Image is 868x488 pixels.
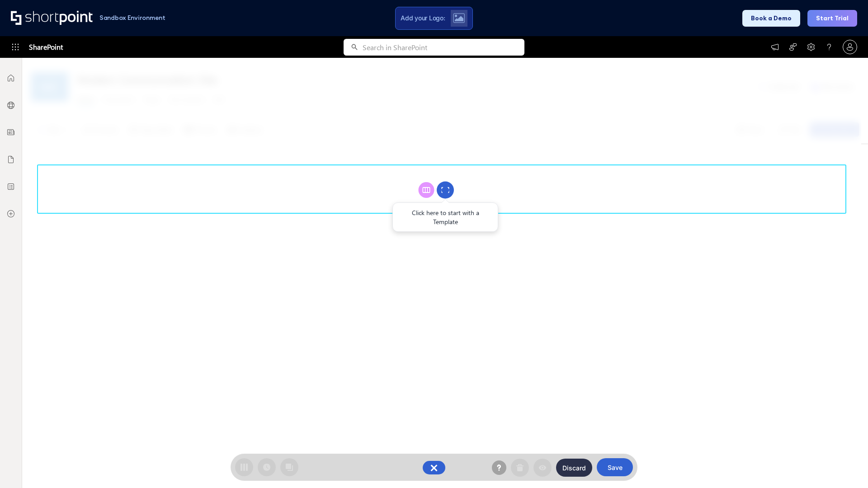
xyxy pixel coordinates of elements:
[742,10,800,27] button: Book a Demo
[823,445,868,488] iframe: Chat Widget
[597,458,633,476] button: Save
[401,14,445,22] span: Add your Logo:
[363,39,524,56] input: Search in SharePoint
[99,15,165,20] h1: Sandbox Environment
[453,13,465,23] img: Upload logo
[556,459,592,477] button: Discard
[807,10,857,27] button: Start Trial
[29,36,63,58] span: SharePoint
